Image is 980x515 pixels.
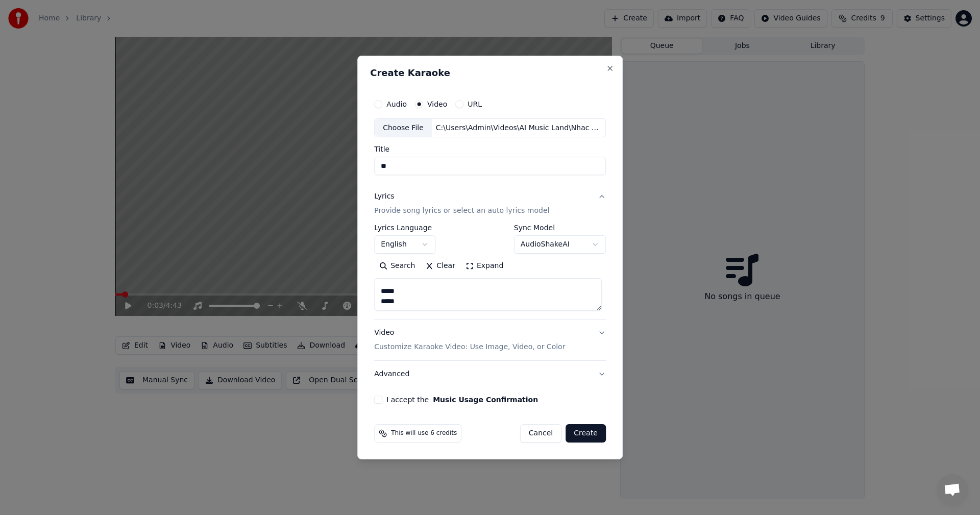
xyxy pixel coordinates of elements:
button: Create [566,424,606,443]
label: URL [468,101,482,108]
button: Cancel [520,424,561,443]
p: Customize Karaoke Video: Use Image, Video, or Color [374,342,565,352]
button: Search [374,258,420,275]
div: Video [374,328,565,353]
p: Provide song lyrics or select an auto lyrics model [374,206,549,216]
div: Lyrics [374,192,394,202]
label: Sync Model [514,225,606,232]
span: This will use 6 credits [391,429,457,437]
button: Clear [420,258,460,275]
label: Video [427,101,447,108]
div: C:\Users\Admin\Videos\AI Music Land\Nhac Viet\Con Ve Muon\ConVeMuon.mp4 [432,123,605,133]
button: LyricsProvide song lyrics or select an auto lyrics model [374,184,606,225]
h2: Create Karaoke [370,68,610,78]
div: Choose File [375,119,432,137]
label: Audio [386,101,407,108]
label: Title [374,146,606,153]
button: Expand [460,258,508,275]
button: I accept the [433,396,538,403]
button: VideoCustomize Karaoke Video: Use Image, Video, or Color [374,320,606,361]
label: Lyrics Language [374,225,435,232]
div: LyricsProvide song lyrics or select an auto lyrics model [374,225,606,320]
label: I accept the [386,396,538,403]
button: Advanced [374,361,606,387]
